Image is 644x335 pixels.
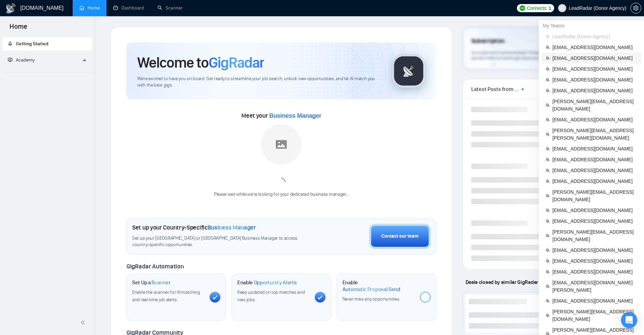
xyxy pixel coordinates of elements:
span: [EMAIL_ADDRESS][DOMAIN_NAME] [552,65,637,73]
span: team [546,219,550,223]
span: team [546,284,550,288]
li: Academy Homepage [2,70,92,74]
div: Please wait while we're looking for your dedicated business manager... [210,191,353,198]
img: logo [5,3,16,14]
span: team [546,118,550,122]
img: upwork-logo.png [520,5,525,11]
span: rocket [8,41,13,46]
span: [EMAIL_ADDRESS][DOMAIN_NAME] [552,145,637,152]
span: Home [4,22,33,36]
a: searchScanner [158,5,183,11]
span: Academy [8,57,34,63]
span: [PERSON_NAME][EMAIL_ADDRESS][DOMAIN_NAME] [552,188,637,203]
span: team [546,78,550,82]
span: [EMAIL_ADDRESS][DOMAIN_NAME] [552,54,637,62]
span: team [546,45,550,49]
span: We're excited to have you on board. Get ready to streamline your job search, unlock new opportuni... [137,76,381,89]
span: double-left [80,319,87,326]
span: user [560,6,565,10]
span: [EMAIL_ADDRESS][DOMAIN_NAME] [552,76,637,83]
span: GigRadar [209,53,264,72]
span: team [546,259,550,263]
span: Your subscription will be renewed. To keep things running smoothly, make sure your payment method... [471,50,609,61]
li: Getting Started [2,37,92,51]
span: [EMAIL_ADDRESS][DOMAIN_NAME] [552,116,637,123]
h1: Enable [342,279,414,292]
span: team [546,67,550,71]
span: Getting Started [16,41,48,47]
span: team [546,103,550,107]
span: [EMAIL_ADDRESS][DOMAIN_NAME] [552,207,637,214]
span: team [546,147,550,151]
span: fund-projection-screen [8,57,13,62]
span: [EMAIL_ADDRESS][DOMAIN_NAME] [552,156,637,163]
span: Academy [16,57,34,63]
span: team [546,34,550,39]
span: team [546,234,550,238]
span: [EMAIL_ADDRESS][DOMAIN_NAME] [552,246,637,254]
span: team [546,299,550,303]
span: [EMAIL_ADDRESS][DOMAIN_NAME] [552,268,637,276]
span: Latest Posts from the GigRadar Community [471,85,520,93]
span: team [546,56,550,60]
span: team [546,270,550,274]
div: Contact our team [381,233,419,240]
img: placeholder.png [261,124,302,165]
span: 1 [549,4,551,12]
span: [EMAIL_ADDRESS][DOMAIN_NAME] [552,167,637,174]
span: Business Manager [269,112,321,119]
span: GigRadar Automation [126,263,184,270]
span: LeadRadar (Donor Agency) [552,33,637,40]
span: Opportunity Alerts [254,279,297,286]
span: [EMAIL_ADDRESS][DOMAIN_NAME][PERSON_NAME] [552,279,637,294]
span: Set up your [GEOGRAPHIC_DATA] or [GEOGRAPHIC_DATA] Business Manager to access country-specific op... [132,235,311,248]
h1: Set up your Country-Specific [132,224,256,231]
span: Enable the scanner for AI matching and real-time job alerts. [132,289,200,303]
span: Connects: [527,4,547,12]
h1: Enable [237,279,297,286]
span: [EMAIL_ADDRESS][DOMAIN_NAME] [552,217,637,225]
h1: Welcome to [137,53,264,72]
span: loading [277,177,286,186]
span: Scanner [151,279,170,286]
span: team [546,179,550,183]
span: team [546,158,550,162]
span: Never miss any opportunities. [342,296,400,302]
a: setting [630,5,641,11]
span: [PERSON_NAME][EMAIL_ADDRESS][DOMAIN_NAME] [552,98,637,113]
button: setting [630,3,641,14]
span: [PERSON_NAME][EMAIL_ADDRESS][DOMAIN_NAME] [552,308,637,323]
span: Deals closed by similar GigRadar users [463,276,554,288]
button: Contact our team [369,224,431,249]
span: team [546,132,550,136]
span: [EMAIL_ADDRESS][DOMAIN_NAME] [552,87,637,94]
span: team [546,208,550,212]
img: gigradar-logo.png [392,54,426,88]
span: [EMAIL_ADDRESS][DOMAIN_NAME] [552,177,637,185]
span: Automatic Proposal Send [342,286,400,293]
span: team [546,89,550,93]
span: team [546,194,550,198]
span: Business Manager [208,224,256,231]
span: Subscription [471,35,505,47]
div: Open Intercom Messenger [621,312,637,328]
span: Meet your [241,112,321,119]
span: [EMAIL_ADDRESS][DOMAIN_NAME] [552,44,637,51]
span: [EMAIL_ADDRESS][DOMAIN_NAME] [552,297,637,305]
h1: Set Up a [132,279,170,286]
span: team [546,248,550,252]
span: team [546,313,550,317]
div: My Teams [539,20,644,31]
span: Keep updated on top matches and new jobs. [237,289,305,303]
span: [PERSON_NAME][EMAIL_ADDRESS][DOMAIN_NAME] [552,228,637,243]
span: [PERSON_NAME][EMAIL_ADDRESS][PERSON_NAME][DOMAIN_NAME] [552,127,637,142]
a: dashboardDashboard [113,5,144,11]
span: [EMAIL_ADDRESS][DOMAIN_NAME] [552,257,637,265]
span: team [546,168,550,172]
a: homeHome [79,5,100,11]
